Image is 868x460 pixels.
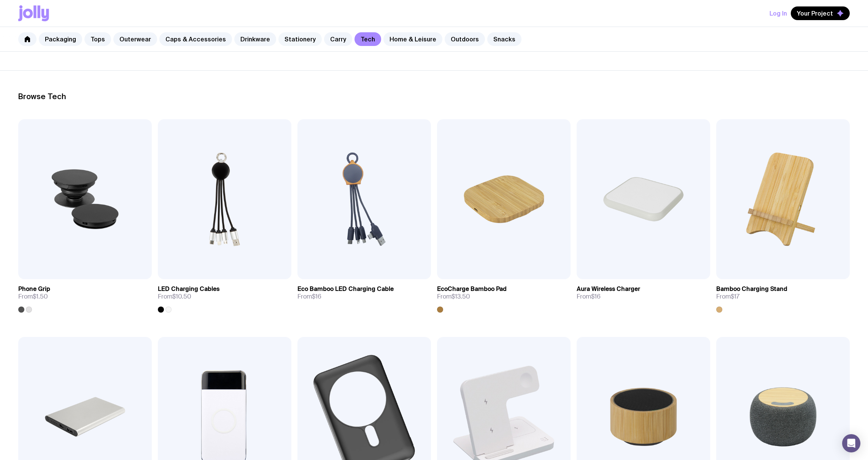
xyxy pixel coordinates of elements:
[731,292,739,300] span: $17
[451,292,470,300] span: $13.50
[577,293,601,300] span: From
[791,6,850,20] button: Your Project
[324,32,352,46] a: Carry
[18,92,850,101] h2: Browse Tech
[113,32,157,46] a: Outerwear
[591,292,601,300] span: $16
[159,32,232,46] a: Caps & Accessories
[445,32,485,46] a: Outdoors
[355,32,381,46] a: Tech
[716,279,850,313] a: Bamboo Charging StandFrom$17
[172,292,191,300] span: $10.50
[297,293,321,300] span: From
[18,279,152,313] a: Phone GripFrom$1.50
[842,434,860,452] div: Open Intercom Messenger
[716,285,787,293] h3: Bamboo Charging Stand
[158,279,291,313] a: LED Charging CablesFrom$10.50
[158,293,191,300] span: From
[278,32,322,46] a: Stationery
[18,285,50,293] h3: Phone Grip
[39,32,82,46] a: Packaging
[769,6,787,20] button: Log In
[84,32,111,46] a: Tops
[437,279,571,313] a: EcoCharge Bamboo PadFrom$13.50
[577,279,710,307] a: Aura Wireless ChargerFrom$16
[716,293,739,300] span: From
[158,285,219,293] h3: LED Charging Cables
[487,32,521,46] a: Snacks
[297,279,431,307] a: Eco Bamboo LED Charging CableFrom$16
[437,293,470,300] span: From
[297,285,394,293] h3: Eco Bamboo LED Charging Cable
[437,285,507,293] h3: EcoCharge Bamboo Pad
[797,9,833,17] span: Your Project
[577,285,640,293] h3: Aura Wireless Charger
[383,32,442,46] a: Home & Leisure
[312,292,321,300] span: $16
[33,292,48,300] span: $1.50
[234,32,276,46] a: Drinkware
[18,293,48,300] span: From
